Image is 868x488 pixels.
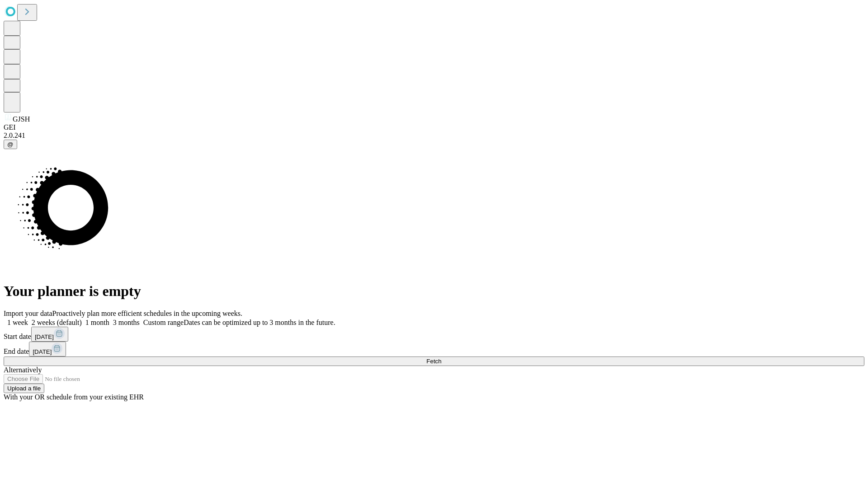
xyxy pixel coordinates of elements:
button: Fetch [4,357,864,366]
span: Custom range [143,319,184,326]
span: Alternatively [4,366,42,374]
span: 1 week [7,319,28,326]
button: @ [4,140,17,149]
button: [DATE] [31,327,68,342]
span: Fetch [426,358,441,365]
span: [DATE] [33,348,52,355]
div: GEI [4,123,864,131]
div: Start date [4,327,864,342]
h1: Your planner is empty [4,283,864,300]
span: GJSH [13,115,30,123]
span: @ [7,141,14,148]
div: 2.0.241 [4,131,864,140]
span: Dates can be optimized up to 3 months in the future. [184,319,335,326]
span: 2 weeks (default) [32,319,82,326]
span: With your OR schedule from your existing EHR [4,393,144,401]
button: Upload a file [4,384,44,393]
span: [DATE] [35,333,54,340]
div: End date [4,342,864,357]
span: 3 months [113,319,140,326]
button: [DATE] [29,342,66,357]
span: Proactively plan more efficient schedules in the upcoming weeks. [52,310,242,317]
span: Import your data [4,310,52,317]
span: 1 month [85,319,109,326]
